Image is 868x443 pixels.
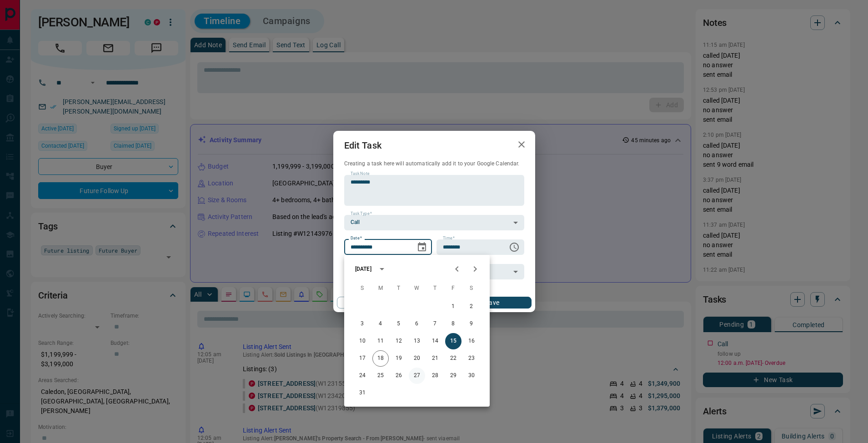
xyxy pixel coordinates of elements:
button: 30 [463,368,480,384]
button: 2 [463,299,480,315]
button: 24 [354,368,371,384]
button: calendar view is open, switch to year view [374,261,390,277]
span: Monday [372,279,389,298]
button: 25 [372,368,389,384]
button: 27 [409,368,425,384]
button: Next month [466,260,484,278]
button: Save [453,297,531,309]
button: 29 [445,368,462,384]
button: 28 [427,368,443,384]
button: 10 [354,333,371,349]
span: Wednesday [409,279,425,298]
span: Saturday [463,279,480,298]
button: 31 [354,385,371,401]
button: 23 [463,350,480,367]
button: 16 [463,333,480,349]
button: 5 [391,316,407,332]
div: [DATE] [355,265,371,273]
button: 12 [391,333,407,349]
button: 4 [372,316,389,332]
button: Choose time, selected time is 12:00 AM [505,238,523,256]
button: 21 [427,350,443,367]
button: 17 [354,350,371,367]
label: Date [351,235,362,241]
span: Tuesday [391,279,407,298]
label: Time [443,235,455,241]
h2: Edit Task [333,131,392,160]
button: 20 [409,350,425,367]
button: 8 [445,316,462,332]
button: 15 [445,333,462,349]
button: Choose date, selected date is Aug 15, 2025 [413,238,431,256]
label: Task Type [351,211,372,217]
button: 19 [391,350,407,367]
label: Task Note [351,171,369,177]
button: Cancel [337,297,415,309]
button: 6 [409,316,425,332]
button: 3 [354,316,371,332]
button: 18 [372,350,389,367]
button: 9 [463,316,480,332]
button: 13 [409,333,425,349]
button: 1 [445,299,462,315]
span: Friday [445,279,462,298]
span: Sunday [354,279,371,298]
button: 26 [391,368,407,384]
button: 22 [445,350,462,367]
button: 14 [427,333,443,349]
button: 11 [372,333,389,349]
div: Call [344,215,524,230]
button: Previous month [448,260,466,278]
span: Thursday [427,279,443,298]
p: Creating a task here will automatically add it to your Google Calendar. [344,160,524,168]
button: 7 [427,316,443,332]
